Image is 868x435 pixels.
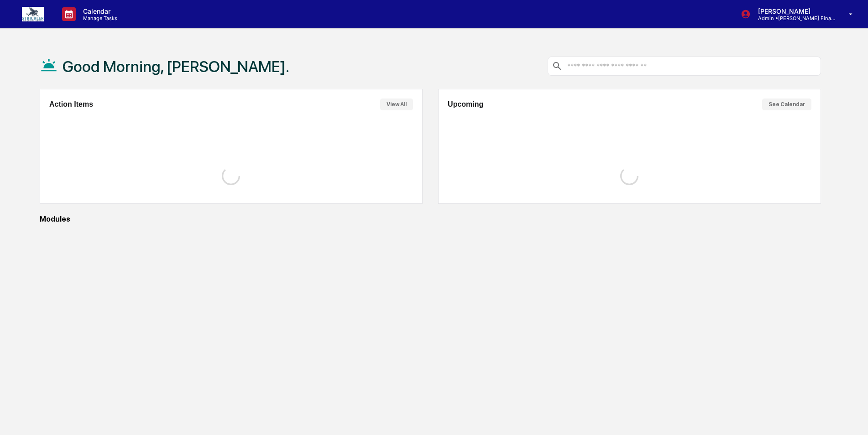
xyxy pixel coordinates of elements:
[49,100,93,109] h2: Action Items
[22,7,44,21] img: logo
[448,100,483,109] h2: Upcoming
[380,98,413,110] button: View All
[751,7,836,15] p: [PERSON_NAME]
[76,15,122,21] p: Manage Tasks
[40,215,821,223] div: Modules
[76,7,122,15] p: Calendar
[63,57,289,76] h1: Good Morning, [PERSON_NAME].
[762,98,811,110] button: See Calendar
[751,15,836,21] p: Admin • [PERSON_NAME] Financial Group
